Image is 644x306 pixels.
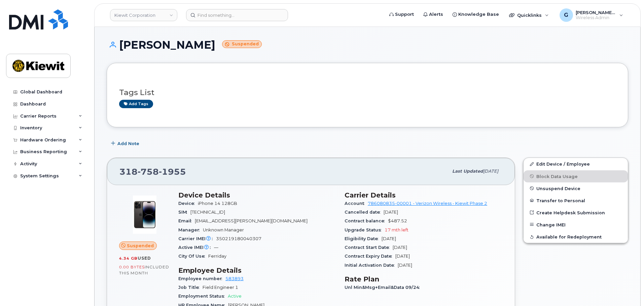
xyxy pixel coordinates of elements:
[345,191,503,199] h3: Carrier Details
[345,218,388,223] span: Contract balance
[382,236,396,241] span: [DATE]
[138,167,159,177] span: 758
[178,201,198,206] span: Device
[368,201,487,206] a: 786080835-00001 - Verizon Wireless - Kiewit Phase 2
[159,167,186,177] span: 1955
[138,256,151,261] span: used
[524,231,628,243] button: Available for Redeployment
[615,277,639,301] iframe: Messenger Launcher
[345,227,385,232] span: Upgrade Status
[524,170,628,182] button: Block Data Usage
[222,40,262,48] small: Suspended
[119,88,616,97] h3: Tags List
[395,254,410,259] span: [DATE]
[107,137,145,149] button: Add Note
[216,236,261,241] span: 350219180040307
[178,210,190,215] span: SIM
[345,275,503,283] h3: Rate Plan
[178,227,203,232] span: Manager
[225,276,244,281] a: 583893
[178,254,208,259] span: City Of Use
[345,263,398,268] span: Initial Activation Date
[483,169,498,174] span: [DATE]
[124,194,165,235] img: image20231002-3703462-njx0qo.jpeg
[536,234,602,239] span: Available for Redeployment
[178,294,228,299] span: Employment Status
[107,39,628,51] h1: [PERSON_NAME]
[345,254,395,259] span: Contract Expiry Date
[345,210,384,215] span: Cancelled date
[345,236,382,241] span: Eligibility Date
[117,140,139,147] span: Add Note
[345,285,423,290] span: Unl Min&Msg+Email&Data 09/24
[178,245,214,250] span: Active IMEI
[178,218,195,223] span: Email
[345,201,368,206] span: Account
[195,218,308,223] span: [EMAIL_ADDRESS][PERSON_NAME][DOMAIN_NAME]
[524,182,628,194] button: Unsuspend Device
[127,243,154,249] span: Suspended
[178,266,336,274] h3: Employee Details
[178,276,225,281] span: Employee number
[190,210,225,215] span: [TECHNICAL_ID]
[384,210,398,215] span: [DATE]
[203,227,244,232] span: Unknown Manager
[208,254,226,259] span: Ferriday
[119,256,138,261] span: 4.34 GB
[119,100,153,108] a: Add tags
[228,294,242,299] span: Active
[524,207,628,219] a: Create Helpdesk Submission
[524,158,628,170] a: Edit Device / Employee
[178,236,216,241] span: Carrier IMEI
[536,186,580,191] span: Unsuspend Device
[524,219,628,231] button: Change IMEI
[398,263,412,268] span: [DATE]
[388,218,407,223] span: $487.52
[345,245,393,250] span: Contract Start Date
[214,245,218,250] span: —
[119,167,186,177] span: 318
[524,194,628,207] button: Transfer to Personal
[119,264,169,275] span: included this month
[198,201,237,206] span: iPhone 14 128GB
[178,285,203,290] span: Job Title
[393,245,407,250] span: [DATE]
[452,169,483,174] span: Last updated
[178,191,336,199] h3: Device Details
[385,227,408,232] span: 17 mth left
[203,285,238,290] span: Field Engineer 1
[119,265,145,269] span: 0.00 Bytes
